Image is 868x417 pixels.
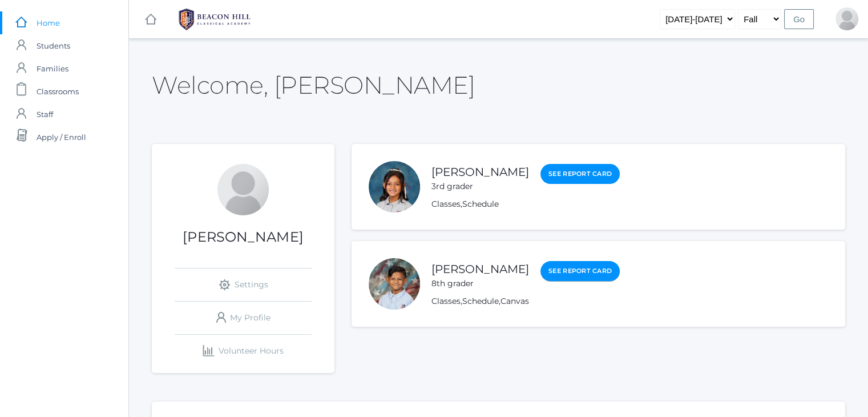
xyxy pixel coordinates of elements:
a: [PERSON_NAME] [431,165,529,179]
span: Students [37,34,70,57]
a: Schedule [462,296,499,306]
a: Volunteer Hours [175,335,312,367]
img: BHCALogos-05-308ed15e86a5a0abce9b8dd61676a3503ac9727e845dece92d48e8588c001991.png [172,5,257,34]
span: Staff [37,103,53,126]
div: , , [431,295,620,307]
a: Schedule [462,199,499,209]
div: 3rd grader [431,181,529,193]
div: 8th grader [431,278,529,290]
div: Angela Rillo [217,164,269,215]
span: Families [37,57,68,80]
a: My Profile [175,302,312,334]
a: Classes [431,296,461,306]
a: See Report Card [540,164,620,184]
span: Apply / Enroll [37,126,86,149]
div: Titus Rillo [369,258,420,310]
a: Classes [431,199,461,209]
span: Home [37,11,60,34]
span: Classrooms [37,80,79,103]
input: Go [784,9,814,29]
a: See Report Card [540,261,620,282]
a: Settings [175,268,312,301]
h1: [PERSON_NAME] [152,230,334,244]
h2: Welcome, [PERSON_NAME] [152,72,475,98]
div: , [431,198,620,210]
a: [PERSON_NAME] [431,262,529,276]
div: Leahmarie Rillo [369,161,420,212]
div: Angela Rillo [835,7,858,30]
a: Canvas [500,296,529,306]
